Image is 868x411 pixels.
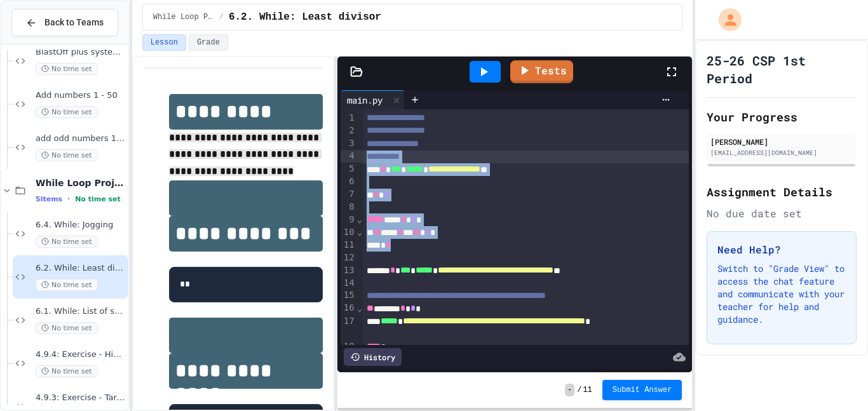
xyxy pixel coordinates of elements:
h3: Need Help? [717,242,846,257]
span: BlastOff plus system check [36,47,126,58]
a: Tests [510,60,573,83]
div: 6 [341,175,356,188]
button: Back to Teams [11,9,118,36]
div: 9 [341,213,356,226]
span: 6.2. While: Least divisor [229,10,381,25]
div: 3 [341,137,356,150]
h2: Assignment Details [707,183,857,201]
span: Submit Answer [613,385,672,395]
span: Back to Teams [44,16,104,29]
div: No due date set [707,206,857,221]
div: [EMAIL_ADDRESS][DOMAIN_NAME] [710,148,853,158]
span: • [67,194,70,204]
span: / [577,385,581,395]
div: 15 [341,289,356,302]
span: 4.9.4: Exercise - Higher or Lower I [36,349,126,360]
span: 6.1. While: List of squares [36,306,126,317]
span: Fold line [356,214,363,224]
div: History [344,348,402,366]
div: 16 [341,302,356,314]
span: No time set [36,106,98,118]
h1: 25-26 CSP 1st Period [707,51,857,87]
span: No time set [36,322,98,334]
span: 11 [583,385,592,395]
div: 7 [341,188,356,201]
div: 5 [341,163,356,175]
h2: Your Progress [707,108,857,126]
div: 13 [341,264,356,277]
span: 4.9.3: Exercise - Target Sum [36,393,126,403]
span: While Loop Projects [36,177,126,189]
span: No time set [36,63,98,75]
div: 4 [341,150,356,163]
div: [PERSON_NAME] [710,136,853,147]
span: Fold line [356,227,363,237]
span: / [219,12,224,22]
div: 18 [341,340,356,353]
span: While Loop Projects [153,12,214,22]
span: No time set [36,236,98,248]
span: add odd numbers 1-1000 [36,133,126,144]
span: 6.2. While: Least divisor [36,263,126,274]
button: Lesson [142,34,186,51]
span: - [565,384,574,396]
div: 8 [341,201,356,213]
span: No time set [75,195,121,203]
button: Grade [189,34,228,51]
button: Submit Answer [602,380,682,400]
span: Fold line [356,341,363,351]
span: Fold line [356,303,363,313]
span: 5 items [36,195,62,203]
div: 12 [341,252,356,264]
span: No time set [36,365,98,377]
span: No time set [36,149,98,161]
div: 11 [341,239,356,252]
div: 10 [341,226,356,239]
div: 14 [341,277,356,290]
span: 6.4. While: Jogging [36,220,126,231]
div: 2 [341,125,356,137]
span: No time set [36,279,98,291]
span: Add numbers 1 - 50 [36,90,126,101]
div: main.py [341,90,405,109]
p: Switch to "Grade View" to access the chat feature and communicate with your teacher for help and ... [717,262,846,326]
div: My Account [705,5,745,34]
div: 17 [341,315,356,340]
div: 1 [341,112,356,125]
div: main.py [341,93,389,107]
